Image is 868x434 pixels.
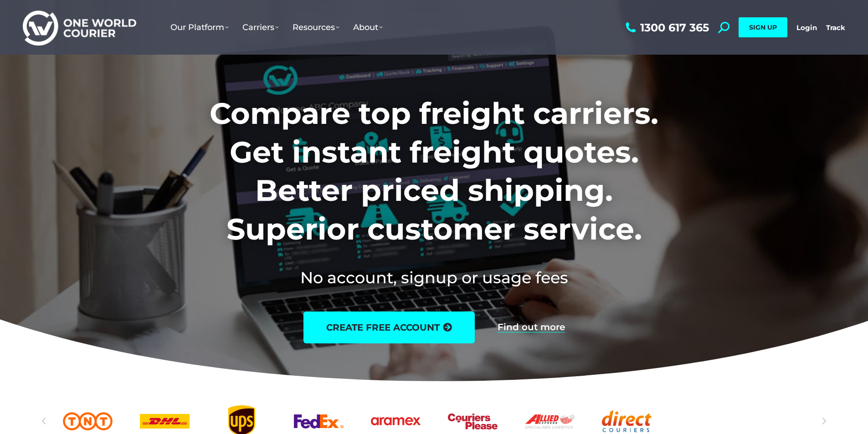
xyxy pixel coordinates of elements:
a: Login [796,23,817,32]
span: Carriers [242,22,279,32]
h2: No account, signup or usage fees [149,266,719,289]
span: SIGN UP [749,23,777,31]
span: Resources [293,22,339,32]
a: SIGN UP [739,17,787,37]
h1: Compare top freight carriers. Get instant freight quotes. Better priced shipping. Superior custom... [149,94,719,248]
a: create free account [303,311,475,343]
span: Our Platform [170,22,229,32]
a: Resources [286,13,346,41]
a: Carriers [236,13,286,41]
a: About [346,13,390,41]
img: One World Courier [23,9,136,46]
a: Our Platform [164,13,236,41]
a: 1300 617 365 [623,22,709,33]
a: Track [826,23,845,32]
a: Find out more [498,322,565,332]
span: About [353,22,383,32]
